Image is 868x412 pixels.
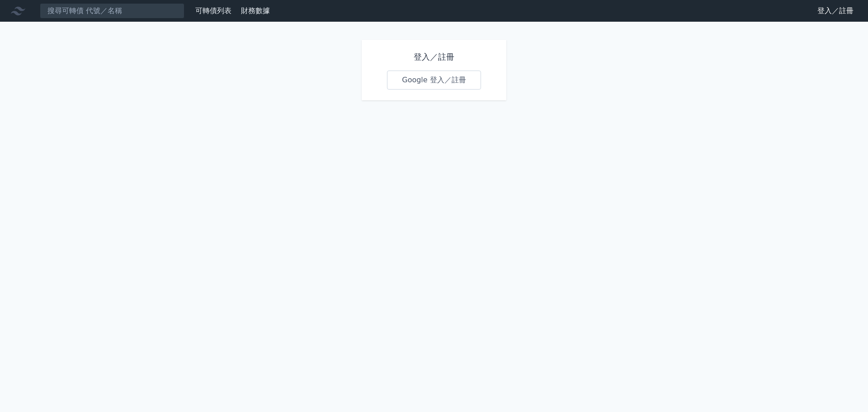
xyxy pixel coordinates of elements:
a: 財務數據 [241,6,270,15]
a: 登入／註冊 [810,4,861,18]
a: Google 登入／註冊 [387,71,481,90]
h1: 登入／註冊 [387,51,481,63]
a: 可轉債列表 [195,6,231,15]
input: 搜尋可轉債 代號／名稱 [40,3,184,19]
